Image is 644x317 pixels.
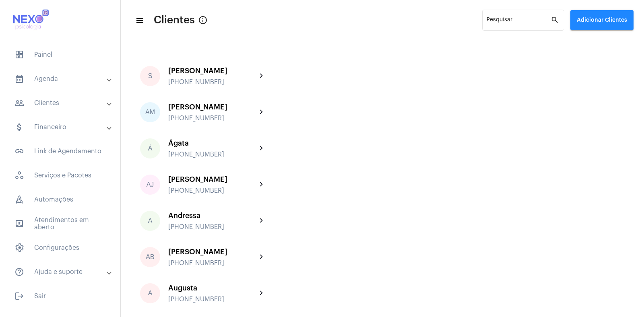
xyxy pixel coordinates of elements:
mat-icon: sidenav icon [14,291,24,301]
div: [PERSON_NAME] [168,103,257,111]
mat-icon: sidenav icon [14,122,24,132]
span: Link de Agendamento [8,142,112,161]
mat-icon: sidenav icon [14,74,24,84]
span: sidenav icon [14,195,24,204]
mat-icon: sidenav icon [14,267,24,277]
div: Ágata [168,139,257,147]
div: [PHONE_NUMBER] [168,296,257,303]
mat-expansion-panel-header: sidenav iconAgenda [5,69,120,89]
div: A [140,211,160,231]
div: AB [140,247,160,267]
div: AM [140,102,160,122]
mat-panel-title: Clientes [14,98,107,108]
img: 616cf56f-bdc5-9e2e-9429-236ee6dd82e0.jpg [6,4,54,36]
div: [PHONE_NUMBER] [168,115,257,122]
div: AJ [140,175,160,195]
button: Button that displays a tooltip when focused or hovered over [195,12,211,28]
input: Pesquisar [487,19,551,25]
div: S [140,66,160,86]
mat-icon: chevron_right [257,216,266,226]
span: sidenav icon [14,243,24,253]
div: [PHONE_NUMBER] [168,151,257,158]
div: [PHONE_NUMBER] [168,187,257,194]
mat-icon: sidenav icon [14,219,24,228]
span: Configurações [8,238,112,257]
mat-icon: Button that displays a tooltip when focused or hovered over [198,15,208,25]
mat-icon: chevron_right [257,252,266,262]
span: Adicionar Clientes [577,17,627,23]
div: Augusta [168,284,257,292]
mat-panel-title: Agenda [14,74,107,84]
div: Andressa [168,212,257,220]
mat-icon: sidenav icon [14,146,24,156]
span: Sair [8,286,112,306]
div: [PERSON_NAME] [168,248,257,256]
span: Automações [8,190,112,209]
div: [PHONE_NUMBER] [168,223,257,231]
div: [PHONE_NUMBER] [168,78,257,86]
div: [PERSON_NAME] [168,175,257,183]
mat-expansion-panel-header: sidenav iconFinanceiro [5,117,120,137]
span: Atendimentos em aberto [8,214,112,233]
mat-panel-title: Financeiro [14,122,107,132]
span: sidenav icon [14,171,24,180]
mat-icon: search [551,15,560,25]
mat-icon: chevron_right [257,180,266,189]
div: [PHONE_NUMBER] [168,259,257,267]
mat-icon: sidenav icon [135,16,143,25]
mat-expansion-panel-header: sidenav iconClientes [5,93,120,113]
mat-icon: chevron_right [257,71,266,81]
span: Clientes [154,14,195,27]
mat-icon: sidenav icon [14,98,24,108]
span: sidenav icon [14,50,24,60]
div: A [140,283,160,303]
mat-panel-title: Ajuda e suporte [14,267,107,277]
mat-icon: chevron_right [257,107,266,117]
div: Á [140,138,160,158]
mat-expansion-panel-header: sidenav iconAjuda e suporte [5,262,120,282]
mat-icon: chevron_right [257,288,266,298]
button: Adicionar Clientes [570,10,634,30]
div: [PERSON_NAME] [168,67,257,75]
mat-icon: chevron_right [257,144,266,153]
span: Painel [8,45,112,64]
span: Serviços e Pacotes [8,166,112,185]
